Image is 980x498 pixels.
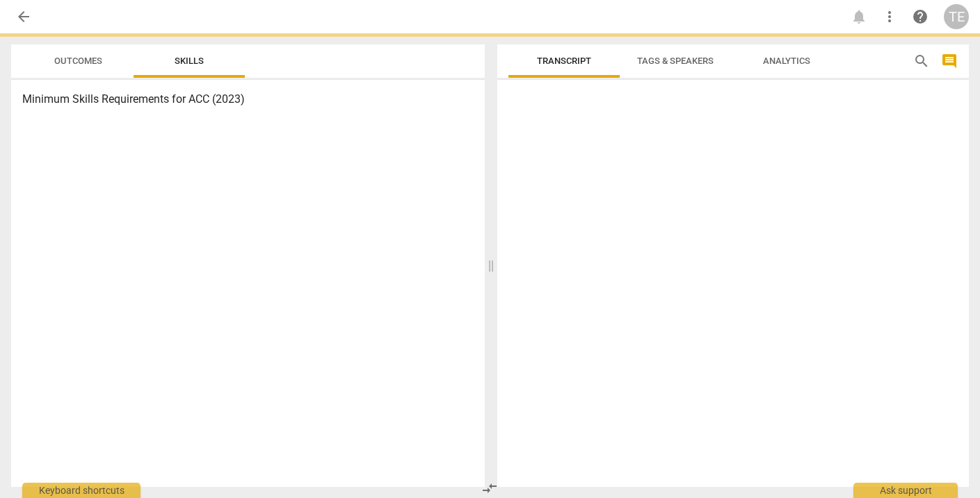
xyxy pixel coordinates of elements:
span: Skills [175,56,204,66]
button: TE [944,4,969,29]
button: Show/Hide comments [938,50,961,72]
button: Search [910,50,933,72]
span: help [912,8,929,25]
div: Ask support [853,483,958,498]
span: compare_arrows [481,480,498,497]
span: search [913,53,930,69]
span: comment [941,53,958,69]
a: Help [908,4,933,29]
span: arrow_back [15,8,32,25]
span: Outcomes [54,56,102,66]
span: Transcript [537,56,591,66]
span: Tags & Speakers [637,56,714,66]
span: Analytics [763,56,810,66]
h3: Minimum Skills Requirements for ACC (2023) [22,91,474,108]
span: more_vert [881,8,898,25]
div: Keyboard shortcuts [22,483,140,498]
